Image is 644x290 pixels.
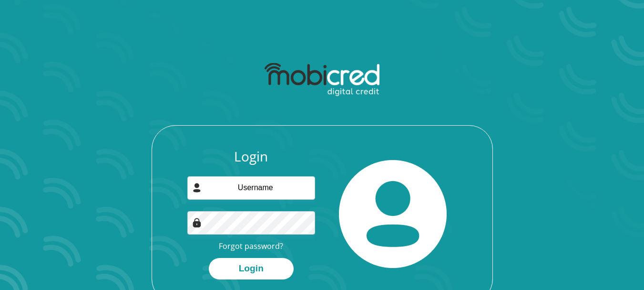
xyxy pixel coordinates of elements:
a: Forgot password? [219,241,283,251]
img: mobicred logo [265,63,379,97]
input: Username [187,176,315,200]
h3: Login [187,149,315,165]
img: user-icon image [192,183,202,193]
img: Image [192,218,202,227]
button: Login [209,258,294,279]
